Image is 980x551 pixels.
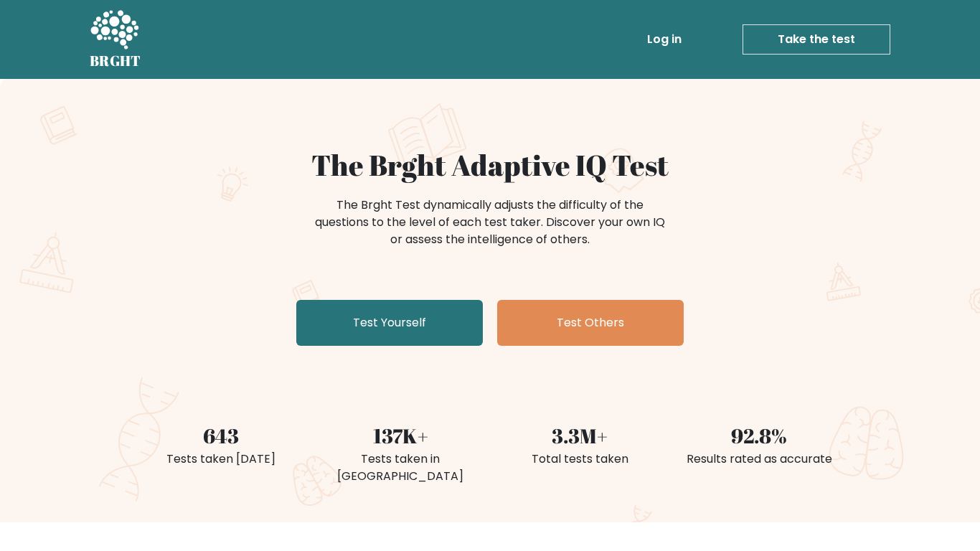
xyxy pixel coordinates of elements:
div: 92.8% [678,420,840,451]
h1: The Brght Adaptive IQ Test [140,148,840,182]
div: 3.3M+ [499,420,661,451]
a: Take the test [743,24,890,55]
a: BRGHT [90,6,141,73]
div: 137K+ [319,420,481,451]
div: 643 [140,420,302,451]
h5: BRGHT [90,52,141,70]
a: Test Yourself [296,300,483,346]
div: Tests taken [DATE] [140,451,302,468]
div: Total tests taken [499,451,661,468]
div: Tests taken in [GEOGRAPHIC_DATA] [319,451,481,485]
div: The Brght Test dynamically adjusts the difficulty of the questions to the level of each test take... [311,197,669,248]
a: Test Others [497,300,684,346]
div: Results rated as accurate [678,451,840,468]
a: Log in [641,25,687,54]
